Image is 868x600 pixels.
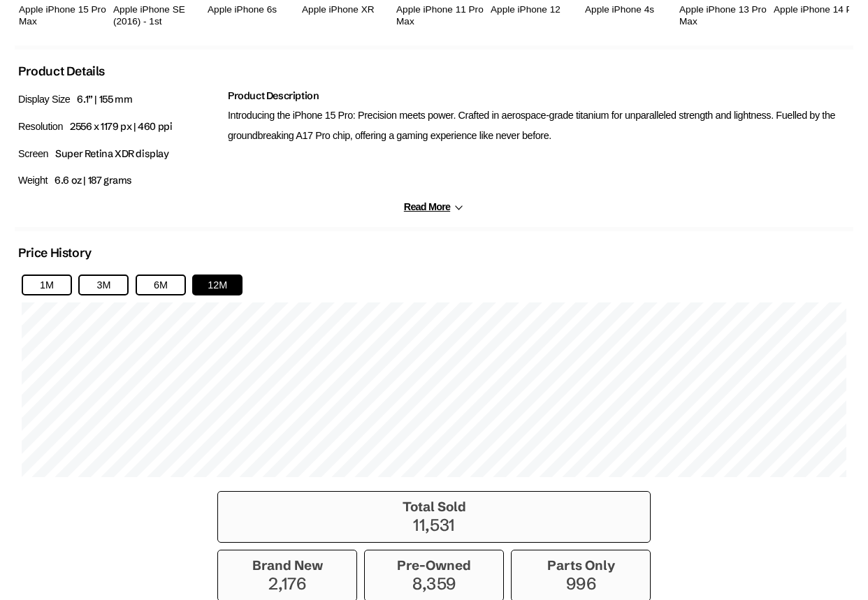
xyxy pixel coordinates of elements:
[55,147,168,160] span: Super Retina XDR display
[585,4,676,16] h2: Apple iPhone 4s
[679,4,770,28] h2: Apple iPhone 13 Pro Max
[228,105,850,146] p: Introducing the iPhone 15 Pro: Precision meets power. Crafted in aerospace-grade titanium for unp...
[77,93,132,105] span: 6.1” | 155 mm
[519,557,643,573] h3: Parts Only
[192,275,243,295] button: 12M
[225,499,643,515] h3: Total Sold
[302,4,393,16] h2: Apple iPhone XR
[18,144,221,164] p: Screen
[18,64,105,79] h2: Product Details
[208,4,298,16] h2: Apple iPhone 6s
[396,4,487,28] h2: Apple iPhone 11 Pro Max
[225,515,643,535] p: 11,531
[491,4,581,16] h2: Apple iPhone 12
[18,117,221,137] p: Resolution
[774,4,865,16] h2: Apple iPhone 14 Plus
[372,557,496,573] h3: Pre-Owned
[55,174,132,186] span: 6.6 oz | 187 grams
[18,245,92,261] h2: Price History
[18,170,221,191] p: Weight
[19,4,110,28] h2: Apple iPhone 15 Pro Max
[404,201,464,213] button: Read More
[113,4,204,40] h2: Apple iPhone SE (2016) - 1st Generation
[18,89,221,110] p: Display Size
[225,557,349,573] h3: Brand New
[22,275,72,295] button: 1M
[372,573,496,594] p: 8,359
[136,275,186,295] button: 6M
[519,573,643,594] p: 996
[225,573,349,594] p: 2,176
[228,89,850,102] h2: Product Description
[70,120,172,133] span: 2556 x 1179 px | 460 ppi
[78,275,129,295] button: 3M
